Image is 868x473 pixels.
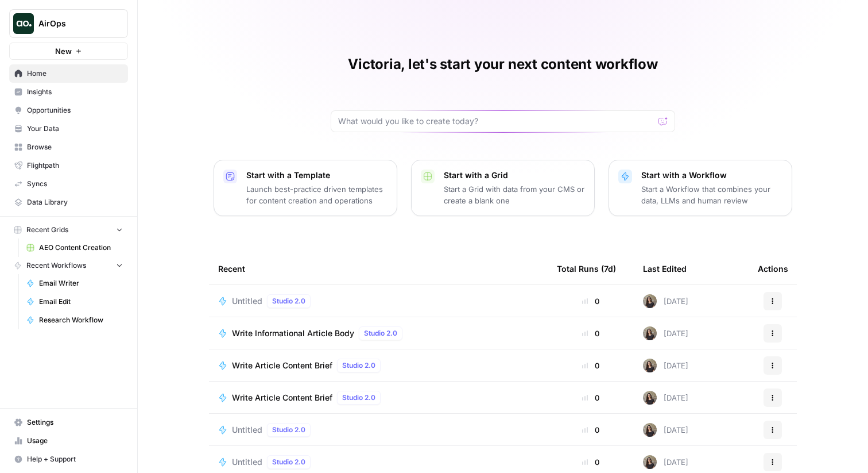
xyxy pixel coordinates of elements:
[9,83,128,101] a: Insights
[9,138,128,156] a: Browse
[9,156,128,175] a: Flightpath
[643,391,688,405] div: [DATE]
[342,393,375,403] span: Studio 2.0
[557,360,625,371] div: 0
[557,328,625,339] div: 0
[26,260,86,271] span: Recent Workflows
[218,253,538,284] div: Recent
[39,278,123,289] span: Email Writer
[643,294,657,308] img: n04lk3h3q0iujb8nvuuepb5yxxxi
[21,274,128,293] a: Email Writer
[21,293,128,311] a: Email Edit
[9,64,128,83] a: Home
[39,297,123,307] span: Email Edit
[232,360,332,371] span: Write Article Content Brief
[643,423,657,437] img: n04lk3h3q0iujb8nvuuepb5yxxxi
[643,294,688,308] div: [DATE]
[342,360,375,371] span: Studio 2.0
[641,183,782,206] p: Start a Workflow that combines your data, LLMs and human review
[232,456,262,468] span: Untitled
[27,68,123,79] span: Home
[27,417,123,428] span: Settings
[26,225,68,235] span: Recent Grids
[27,160,123,171] span: Flightpath
[9,101,128,120] a: Opportunities
[27,436,123,446] span: Usage
[232,295,262,307] span: Untitled
[643,423,688,437] div: [DATE]
[557,392,625,403] div: 0
[218,423,538,437] a: UntitledStudio 2.0
[643,455,657,469] img: n04lk3h3q0iujb8nvuuepb5yxxxi
[643,359,657,372] img: n04lk3h3q0iujb8nvuuepb5yxxxi
[27,105,123,116] span: Opportunities
[246,183,387,206] p: Launch best-practice driven templates for content creation and operations
[758,253,788,284] div: Actions
[232,328,354,339] span: Write Informational Article Body
[9,120,128,138] a: Your Data
[27,87,123,97] span: Insights
[338,116,654,127] input: What would you like to create today?
[444,183,585,206] p: Start a Grid with data from your CMS or create a blank one
[214,160,397,216] button: Start with a TemplateLaunch best-practice driven templates for content creation and operations
[218,294,538,308] a: UntitledStudio 2.0
[9,450,128,468] button: Help + Support
[246,170,387,181] p: Start with a Template
[348,55,657,74] h1: Victoria, let's start your next content workflow
[557,253,616,284] div: Total Runs (7d)
[27,179,123,189] span: Syncs
[9,175,128,193] a: Syncs
[272,457,305,467] span: Studio 2.0
[55,45,72,57] span: New
[27,454,123,464] span: Help + Support
[218,391,538,405] a: Write Article Content BriefStudio 2.0
[364,328,397,339] span: Studio 2.0
[9,221,128,239] button: Recent Grids
[21,311,128,329] a: Research Workflow
[609,160,792,216] button: Start with a WorkflowStart a Workflow that combines your data, LLMs and human review
[272,425,305,435] span: Studio 2.0
[27,197,123,207] span: Data Library
[641,170,782,181] p: Start with a Workflow
[643,326,688,340] div: [DATE]
[13,13,34,34] img: AirOps Logo
[643,359,688,372] div: [DATE]
[9,43,128,60] button: New
[38,18,108,29] span: AirOps
[232,392,332,403] span: Write Article Content Brief
[411,160,595,216] button: Start with a GridStart a Grid with data from your CMS or create a blank one
[643,391,657,405] img: n04lk3h3q0iujb8nvuuepb5yxxxi
[21,239,128,257] a: AEO Content Creation
[232,424,262,436] span: Untitled
[218,455,538,469] a: UntitledStudio 2.0
[9,432,128,450] a: Usage
[272,296,305,306] span: Studio 2.0
[643,253,687,284] div: Last Edited
[643,455,688,469] div: [DATE]
[557,424,625,436] div: 0
[9,193,128,211] a: Data Library
[39,243,123,253] span: AEO Content Creation
[9,257,128,274] button: Recent Workflows
[557,456,625,468] div: 0
[9,9,128,38] button: Workspace: AirOps
[643,326,657,340] img: n04lk3h3q0iujb8nvuuepb5yxxxi
[27,142,123,152] span: Browse
[444,170,585,181] p: Start with a Grid
[39,315,123,325] span: Research Workflow
[27,124,123,134] span: Your Data
[218,359,538,372] a: Write Article Content BriefStudio 2.0
[557,295,625,307] div: 0
[218,326,538,340] a: Write Informational Article BodyStudio 2.0
[9,413,128,432] a: Settings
